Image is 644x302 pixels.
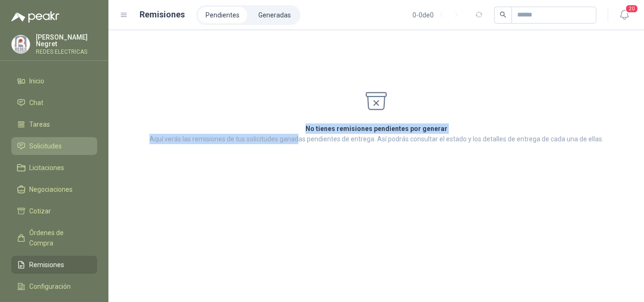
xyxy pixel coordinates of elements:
[11,159,97,177] a: Licitaciones
[11,224,97,252] a: Órdenes de Compra
[36,34,97,47] p: [PERSON_NAME] Negret
[198,7,247,23] a: Pendientes
[29,184,73,195] span: Negociaciones
[305,125,447,132] strong: No tienes remisiones pendientes por generar
[11,72,97,90] a: Inicio
[11,11,59,23] img: Logo peakr
[11,278,97,295] a: Configuración
[413,8,464,23] div: 0 - 0 de 0
[625,4,638,13] span: 20
[11,180,97,198] a: Negociaciones
[12,35,30,53] img: Company Logo
[149,134,603,144] p: Aquí verás las remisiones de tus solicitudes ganadas pendientes de entrega. Así podrás consultar ...
[29,163,64,173] span: Licitaciones
[29,98,43,108] span: Chat
[11,202,97,220] a: Cotizar
[29,141,62,151] span: Solicitudes
[616,7,633,24] button: 20
[29,119,50,130] span: Tareas
[11,137,97,155] a: Solicitudes
[36,49,97,55] p: REDES ELECTRICAS
[251,7,298,23] a: Generadas
[11,94,97,112] a: Chat
[11,115,97,133] a: Tareas
[29,206,51,216] span: Cotizar
[140,8,185,21] h1: Remisiones
[29,76,44,86] span: Inicio
[29,281,71,292] span: Configuración
[500,11,506,18] span: search
[29,260,64,270] span: Remisiones
[29,228,88,248] span: Órdenes de Compra
[11,256,97,274] a: Remisiones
